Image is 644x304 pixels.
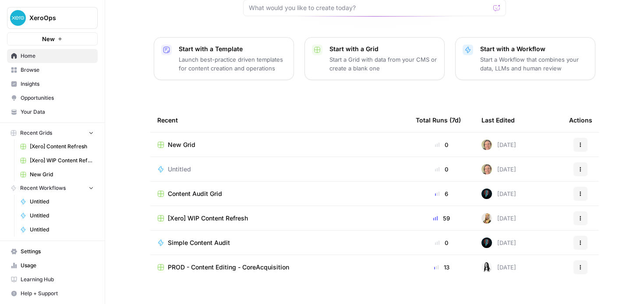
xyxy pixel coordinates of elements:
input: What would you like to create today? [249,3,490,12]
p: Start with a Grid [329,45,437,53]
div: Total Runs (7d) [416,108,461,132]
p: Start a Workflow that combines your data, LLMs and human review [480,55,588,73]
span: New Grid [168,140,195,149]
div: [DATE] [481,238,516,248]
img: ek75m6ampmzt8nwtg1wmmk0g9r0j [481,164,492,175]
span: Your Data [21,108,94,116]
span: Recent Workflows [20,184,66,192]
span: Simple Content Audit [168,238,230,247]
span: Recent Grids [20,129,52,137]
button: Workspace: XeroOps [7,7,98,29]
div: Recent [157,108,402,132]
button: Recent Workflows [7,182,98,195]
div: [DATE] [481,189,516,199]
button: Start with a TemplateLaunch best-practice driven templates for content creation and operations [154,37,294,80]
a: Home [7,49,98,63]
a: Content Audit Grid [157,189,402,198]
img: XeroOps Logo [10,10,26,26]
a: Usage [7,259,98,273]
p: Start with a Template [179,45,287,53]
img: zka6akx770trzh69562he2ydpv4t [481,262,492,273]
a: Learning Hub [7,273,98,287]
a: New Grid [157,140,402,149]
a: Untitled [16,209,98,223]
div: [DATE] [481,213,516,224]
span: Insights [21,80,94,88]
span: XeroOps [29,14,82,22]
span: Help + Support [21,290,94,297]
img: ygsh7oolkwauxdw54hskm6m165th [481,213,492,224]
div: 13 [416,263,467,272]
span: [Xero] WIP Content Refresh [168,214,248,223]
div: 59 [416,214,467,223]
span: Untitled [168,165,191,174]
a: Browse [7,63,98,77]
div: 0 [416,165,467,174]
span: [Xero] Content Refresh [30,143,94,150]
button: Help + Support [7,287,98,301]
span: Opportunities [21,94,94,102]
img: ilf5qirlu51qf7ak37srxb41cqxu [481,189,492,199]
span: Usage [21,262,94,269]
a: Untitled [16,195,98,209]
button: Recent Grids [7,126,98,140]
span: Untitled [30,212,94,220]
span: New [42,35,55,43]
span: Content Audit Grid [168,189,222,198]
div: 6 [416,189,467,198]
a: [Xero] WIP Content Refresh [16,154,98,168]
a: Opportunities [7,91,98,105]
span: Settings [21,248,94,255]
p: Start with a Workflow [480,45,588,53]
span: Browse [21,66,94,74]
a: Simple Content Audit [157,238,402,247]
span: PROD - Content Editing - CoreAcquisition [168,263,289,272]
span: [Xero] WIP Content Refresh [30,157,94,164]
p: Start a Grid with data from your CMS or create a blank one [329,55,437,73]
button: New [7,32,98,45]
img: ilf5qirlu51qf7ak37srxb41cqxu [481,238,492,248]
div: 0 [416,238,467,247]
div: [DATE] [481,140,516,150]
span: New Grid [30,171,94,178]
button: Start with a WorkflowStart a Workflow that combines your data, LLMs and human review [455,37,595,80]
a: PROD - Content Editing - CoreAcquisition [157,263,402,272]
a: New Grid [16,168,98,182]
a: [Xero] WIP Content Refresh [157,214,402,223]
span: Untitled [30,198,94,206]
div: 0 [416,140,467,149]
a: Settings [7,245,98,259]
span: Untitled [30,226,94,234]
span: Learning Hub [21,276,94,283]
div: Last Edited [481,108,515,132]
a: Untitled [16,223,98,237]
a: Untitled [157,165,402,174]
button: Start with a GridStart a Grid with data from your CMS or create a blank one [304,37,445,80]
img: ek75m6ampmzt8nwtg1wmmk0g9r0j [481,140,492,150]
a: Insights [7,77,98,91]
span: Home [21,52,94,60]
p: Launch best-practice driven templates for content creation and operations [179,55,287,73]
a: Your Data [7,105,98,119]
div: [DATE] [481,262,516,273]
div: Actions [569,108,592,132]
div: [DATE] [481,164,516,175]
a: [Xero] Content Refresh [16,140,98,154]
